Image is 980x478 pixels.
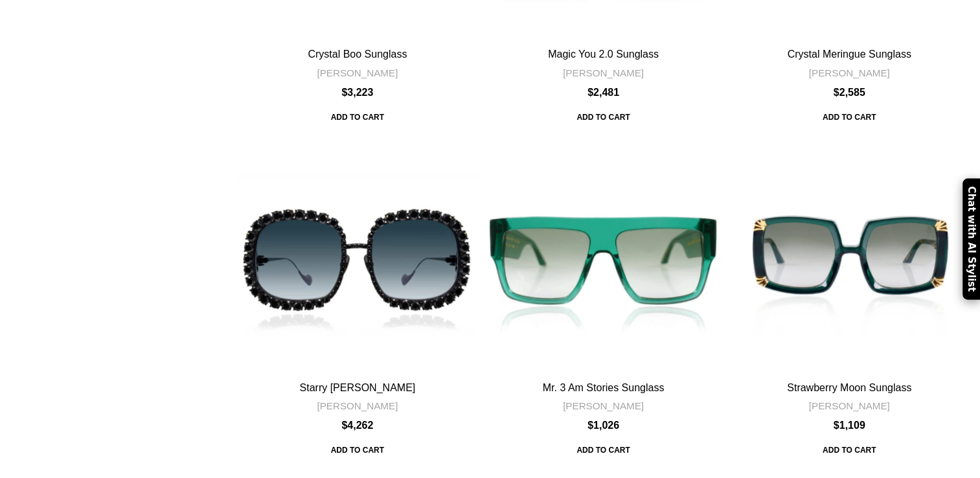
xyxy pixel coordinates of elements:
span: $ [341,420,347,431]
span: Add to cart [567,438,639,462]
a: [PERSON_NAME] [809,399,890,413]
a: [PERSON_NAME] [563,66,644,80]
a: Magic You 2.0 Sunglass [548,49,659,60]
span: $ [587,87,593,98]
a: Add to cart: “Mr. 3 Am Stories Sunglass” [567,438,639,462]
bdi: 2,481 [587,87,619,98]
a: [PERSON_NAME] [317,66,398,80]
span: Add to cart [567,106,639,129]
a: [PERSON_NAME] [809,66,890,80]
span: $ [834,420,839,431]
span: Add to cart [814,438,885,462]
span: $ [341,87,347,98]
bdi: 3,223 [341,87,373,98]
a: Mr. 3 Am Stories Sunglass [483,133,725,375]
a: Add to cart: “Strawberry Moon Sunglass” [814,438,885,462]
a: Add to cart: “Crystal Meringue Sunglass” [814,106,885,129]
a: Add to cart: “Magic You 2.0 Sunglass” [567,106,639,129]
bdi: 1,109 [834,420,865,431]
bdi: 1,026 [587,420,619,431]
a: Crystal Meringue Sunglass [788,49,911,60]
span: $ [587,420,593,431]
a: [PERSON_NAME] [563,399,644,413]
a: Add to cart: “Crystal Boo Sunglass” [322,106,393,129]
a: Starry Sky Sunglass [236,133,479,375]
a: [PERSON_NAME] [317,399,398,413]
a: Strawberry Moon Sunglass [787,382,911,393]
a: Crystal Boo Sunglass [308,49,407,60]
a: Starry [PERSON_NAME] [299,382,415,393]
a: Add to cart: “Starry Sky Sunglass” [322,438,393,462]
bdi: 2,585 [834,87,865,98]
span: $ [834,87,839,98]
span: Add to cart [322,106,393,129]
span: Add to cart [322,438,393,462]
bdi: 4,262 [341,420,373,431]
a: Strawberry Moon Sunglass [728,133,970,375]
span: Add to cart [814,106,885,129]
a: Mr. 3 Am Stories Sunglass [543,382,665,393]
